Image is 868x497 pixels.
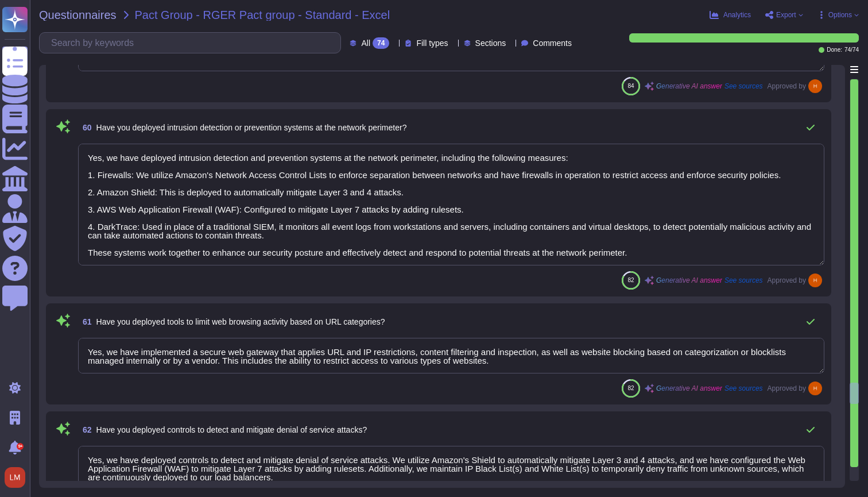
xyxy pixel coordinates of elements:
[844,47,859,53] span: 74 / 74
[96,123,407,132] span: Have you deployed intrusion detection or prevention systems at the network perimeter?
[96,317,385,326] span: Have you deployed tools to limit web browsing activity based on URL categories?
[45,33,340,53] input: Search by keywords
[96,425,367,434] span: Have you deployed controls to detect and mitigate denial of service attacks?
[724,385,763,392] span: See sources
[39,9,117,21] span: Questionnaires
[808,79,822,93] img: user
[2,465,33,490] button: user
[656,277,722,284] span: Generative AI answer
[78,338,824,373] textarea: Yes, we have implemented a secure web gateway that applies URL and IP restrictions, content filte...
[656,83,722,90] span: Generative AI answer
[724,277,763,284] span: See sources
[78,426,92,434] span: 62
[724,83,763,90] span: See sources
[768,385,806,392] span: Approved by
[373,37,389,49] div: 74
[768,277,806,284] span: Approved by
[78,144,824,265] textarea: Yes, we have deployed intrusion detection and prevention systems at the network perimeter, includ...
[627,385,634,391] span: 82
[533,39,572,47] span: Comments
[768,83,806,90] span: Approved by
[5,467,25,488] img: user
[808,382,822,395] img: user
[828,11,852,18] span: Options
[78,446,824,490] textarea: Yes, we have deployed controls to detect and mitigate denial of service attacks. We utilize Amazo...
[827,47,842,53] span: Done:
[710,10,751,20] button: Analytics
[475,39,506,47] span: Sections
[78,318,92,326] span: 61
[17,443,24,450] div: 9+
[776,11,796,18] span: Export
[416,39,448,47] span: Fill types
[627,83,634,89] span: 84
[656,385,722,392] span: Generative AI answer
[723,11,751,18] span: Analytics
[627,277,634,283] span: 82
[78,124,92,132] span: 60
[135,9,390,21] span: Pact Group - RGER Pact group - Standard - Excel
[808,273,822,287] img: user
[361,39,370,47] span: All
